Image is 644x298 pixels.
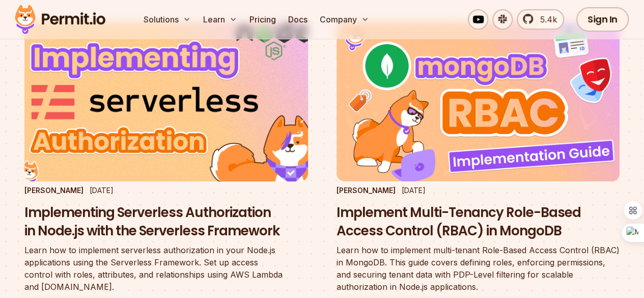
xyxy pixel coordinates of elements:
time: [DATE] [402,186,426,195]
img: Permit logo [10,2,110,37]
button: Company [316,9,373,30]
h3: Implementing Serverless Authorization in Node.js with the Serverless Framework [24,204,308,240]
p: [PERSON_NAME] [337,185,396,196]
a: Pricing [245,9,280,30]
p: [PERSON_NAME] [24,185,83,196]
button: Solutions [139,9,195,30]
a: Sign In [576,7,629,32]
a: Docs [284,9,312,30]
h3: Implement Multi-Tenancy Role-Based Access Control (RBAC) in MongoDB [337,204,620,240]
img: Implement Multi-Tenancy Role-Based Access Control (RBAC) in MongoDB [337,22,620,181]
span: 5.4k [534,13,557,25]
img: Implementing Serverless Authorization in Node.js with the Serverless Framework [10,14,322,189]
button: Learn [199,9,241,30]
time: [DATE] [90,186,114,195]
p: Learn how to implement multi-tenant Role-Based Access Control (RBAC) in MongoDB. This guide cover... [337,244,620,293]
a: 5.4k [517,9,564,30]
p: Learn how to implement serverless authorization in your Node.js applications using the Serverless... [24,244,308,293]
